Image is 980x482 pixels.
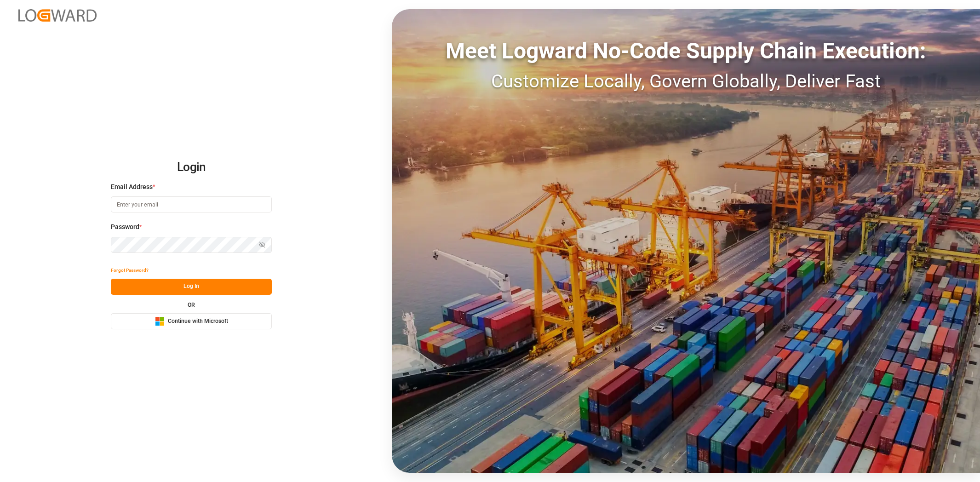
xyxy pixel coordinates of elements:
[188,302,195,308] small: OR
[111,313,272,329] button: Continue with Microsoft
[168,317,228,326] span: Continue with Microsoft
[111,222,139,232] span: Password
[111,196,272,212] input: Enter your email
[111,182,153,192] span: Email Address
[392,34,980,68] div: Meet Logward No-Code Supply Chain Execution:
[111,279,272,295] button: Log In
[111,263,149,279] button: Forgot Password?
[18,9,97,22] img: Logward_new_orange.png
[111,153,272,182] h2: Login
[392,68,980,95] div: Customize Locally, Govern Globally, Deliver Fast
